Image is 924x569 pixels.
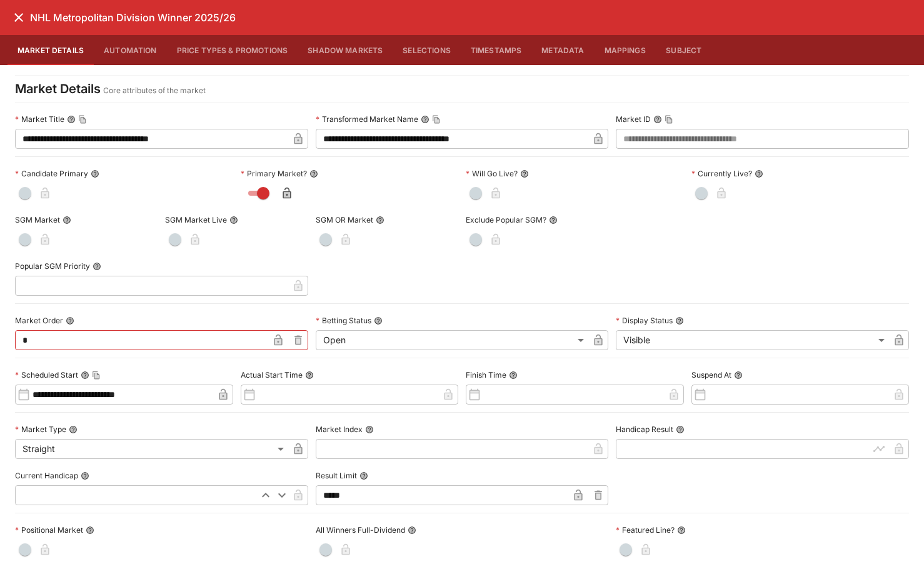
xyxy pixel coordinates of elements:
p: Market Index [316,424,363,435]
button: Selections [393,35,461,65]
button: Market Details [8,35,94,65]
button: Mappings [595,35,656,65]
button: Market IDCopy To Clipboard [653,115,662,124]
button: Market Order [66,316,74,325]
p: Transformed Market Name [316,114,418,124]
p: Positional Market [15,525,83,535]
button: close [8,6,30,29]
button: Candidate Primary [91,169,99,178]
p: Current Handicap [15,470,78,481]
p: Betting Status [316,315,371,326]
p: Exclude Popular SGM? [466,214,546,225]
p: Market Order [15,315,63,326]
button: Exclude Popular SGM? [549,216,558,224]
p: SGM Market [15,214,60,225]
h6: NHL Metropolitan Division Winner 2025/26 [30,11,236,24]
p: Candidate Primary [15,168,88,179]
p: Handicap Result [616,424,673,435]
button: Primary Market? [309,169,318,178]
h4: Market Details [15,81,101,97]
p: Finish Time [466,370,506,380]
button: Suspend At [734,371,743,380]
button: All Winners Full-Dividend [408,526,416,535]
p: SGM Market Live [165,214,227,225]
button: Subject [656,35,712,65]
p: Core attributes of the market [103,84,206,97]
button: Metadata [531,35,594,65]
button: SGM Market [63,216,71,224]
p: Market Title [15,114,64,124]
button: Copy To Clipboard [665,115,673,124]
p: Primary Market? [241,168,307,179]
div: Visible [616,330,889,350]
p: Market ID [616,114,651,124]
button: Betting Status [374,316,383,325]
button: Automation [94,35,167,65]
p: Actual Start Time [241,370,303,380]
button: Copy To Clipboard [92,371,101,380]
button: Copy To Clipboard [432,115,441,124]
p: Display Status [616,315,673,326]
button: Featured Line? [677,526,686,535]
button: Currently Live? [755,169,763,178]
button: Copy To Clipboard [78,115,87,124]
button: Finish Time [509,371,518,380]
button: Handicap Result [676,425,685,434]
button: Timestamps [461,35,532,65]
button: Will Go Live? [520,169,529,178]
button: Current Handicap [81,471,89,480]
button: Display Status [675,316,684,325]
p: Featured Line? [616,525,675,535]
button: Market Type [69,425,78,434]
p: Currently Live? [691,168,752,179]
p: Result Limit [316,470,357,481]
button: Positional Market [86,526,94,535]
p: Scheduled Start [15,370,78,380]
button: Scheduled StartCopy To Clipboard [81,371,89,380]
p: Suspend At [691,370,731,380]
button: Shadow Markets [298,35,393,65]
button: Popular SGM Priority [93,262,101,271]
p: Will Go Live? [466,168,518,179]
p: SGM OR Market [316,214,373,225]
button: SGM Market Live [229,216,238,224]
div: Straight [15,439,288,459]
button: Transformed Market NameCopy To Clipboard [421,115,429,124]
p: Popular SGM Priority [15,261,90,271]
p: All Winners Full-Dividend [316,525,405,535]
button: Price Types & Promotions [167,35,298,65]
div: Open [316,330,589,350]
button: Result Limit [359,471,368,480]
p: Market Type [15,424,66,435]
button: Market TitleCopy To Clipboard [67,115,76,124]
button: Actual Start Time [305,371,314,380]
button: SGM OR Market [376,216,384,224]
button: Market Index [365,425,374,434]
